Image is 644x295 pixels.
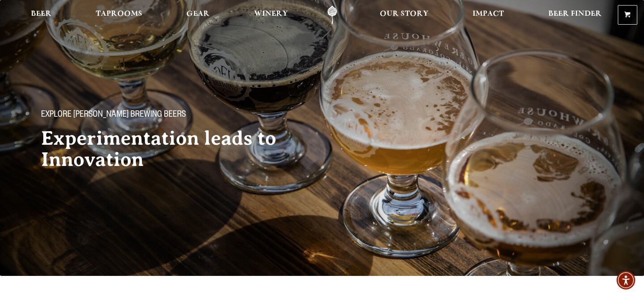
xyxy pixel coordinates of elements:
span: Gear [186,11,210,17]
span: Beer Finder [548,11,601,17]
span: Winery [254,11,288,17]
a: Odell Home [316,6,348,25]
span: Explore [PERSON_NAME] Brewing Beers [41,110,186,121]
a: Beer [25,6,57,25]
a: Taprooms [90,6,148,25]
h2: Experimentation leads to Innovation [41,128,305,170]
span: Taprooms [96,11,142,17]
a: Beer Finder [542,6,607,25]
a: Impact [467,6,509,25]
span: Our Story [380,11,428,17]
a: Gear [181,6,215,25]
span: Beer [31,11,52,17]
span: Impact [473,11,504,17]
a: Our Story [374,6,434,25]
div: Accessibility Menu [616,271,635,289]
a: Winery [249,6,293,25]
